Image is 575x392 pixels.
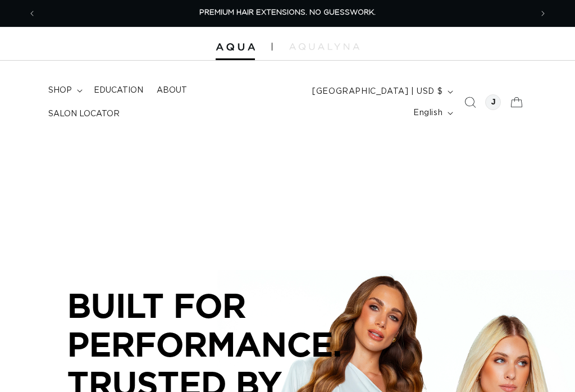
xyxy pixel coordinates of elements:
summary: Search [458,90,482,115]
button: Previous announcement [20,3,44,24]
summary: shop [42,79,87,102]
img: Aqua Hair Extensions [216,43,255,51]
span: English [413,107,442,119]
span: [GEOGRAPHIC_DATA] | USD $ [312,86,442,98]
button: English [407,102,458,124]
button: Next announcement [531,3,555,24]
a: About [150,79,194,102]
span: Salon Locator [48,109,120,119]
img: aqualyna.com [289,43,359,50]
span: Education [94,85,143,95]
a: Education [87,79,150,102]
span: shop [48,85,72,95]
span: About [157,85,187,95]
a: Salon Locator [42,102,126,126]
button: [GEOGRAPHIC_DATA] | USD $ [305,81,458,102]
span: PREMIUM HAIR EXTENSIONS. NO GUESSWORK. [199,9,376,16]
